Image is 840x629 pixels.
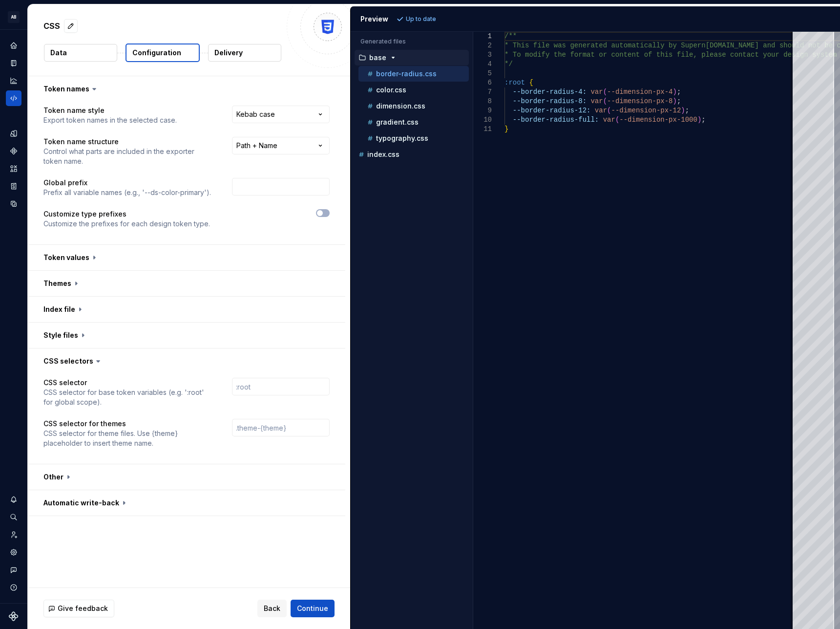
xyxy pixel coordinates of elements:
[43,188,211,197] p: Prefix all variable names (e.g., '--ds-color-primary').
[50,48,67,58] p: Data
[208,44,281,62] button: Delivery
[58,604,108,613] span: Give feedback
[473,115,492,125] div: 10
[504,79,525,87] span: :root
[590,97,603,105] span: var
[43,106,177,115] p: Token name style
[473,60,492,69] div: 4
[607,97,672,105] span: --dimension-px-8
[291,600,335,617] button: Continue
[512,97,586,105] span: --border-radius-8:
[376,70,437,78] p: border-radius.css
[6,126,21,141] a: Design tokens
[376,86,406,94] p: color.css
[369,54,386,62] p: base
[43,600,114,617] button: Give feedback
[6,492,21,507] button: Notifications
[504,125,508,133] span: }
[6,562,21,578] button: Contact support
[43,378,214,388] p: CSS selector
[43,178,211,188] p: Global prefix
[44,44,117,62] button: Data
[473,97,492,106] div: 8
[6,90,21,106] a: Code automation
[358,133,469,144] button: typography.css
[6,143,21,159] a: Components
[214,48,243,58] p: Delivery
[473,69,492,78] div: 5
[681,107,685,114] span: )
[603,116,615,124] span: var
[43,20,60,32] p: CSS
[6,527,21,542] a: Invite team
[132,48,181,58] p: Configuration
[701,116,705,124] span: ;
[367,151,399,158] p: index.css
[406,15,436,23] p: Up to date
[6,544,21,560] div: Settings
[376,102,425,110] p: dimension.css
[473,50,492,60] div: 3
[512,116,598,124] span: --border-radius-full:
[473,87,492,97] div: 7
[376,134,428,142] p: typography.css
[43,219,210,229] p: Customize the prefixes for each design token type.
[607,107,611,114] span: (
[360,14,388,24] div: Preview
[6,73,21,88] a: Analytics
[6,178,21,194] a: Storybook stories
[232,419,330,436] input: .theme-{theme}
[358,117,469,128] button: gradient.css
[376,118,419,126] p: gradient.css
[619,116,697,124] span: --dimension-px-1000
[2,6,25,27] button: AB
[297,604,328,613] span: Continue
[358,68,469,79] button: border-radius.css
[672,97,676,105] span: )
[43,137,214,147] p: Token name structure
[697,116,701,124] span: )
[6,509,21,525] button: Search ⌘K
[603,88,607,96] span: (
[43,115,177,125] p: Export token names in the selected case.
[257,600,287,617] button: Back
[676,88,680,96] span: ;
[232,378,330,395] input: :root
[43,147,214,166] p: Control what parts are included in the exporter token name.
[473,125,492,134] div: 11
[358,101,469,111] button: dimension.css
[473,41,492,50] div: 2
[504,42,706,49] span: * This file was generated automatically by Supern
[607,88,672,96] span: --dimension-px-4
[685,107,689,114] span: ;
[355,52,469,63] button: base
[611,107,681,114] span: --dimension-px-12
[6,55,21,71] a: Documentation
[43,419,214,429] p: CSS selector for themes
[615,116,619,124] span: (
[512,88,586,96] span: --border-radius-4:
[594,107,607,114] span: var
[9,611,19,621] svg: Supernova Logo
[8,11,20,23] div: AB
[504,51,706,59] span: * To modify the format or content of this file, p
[355,149,469,160] button: index.css
[6,38,21,53] a: Home
[676,97,680,105] span: ;
[603,97,607,105] span: (
[6,161,21,176] a: Assets
[473,32,492,41] div: 1
[264,604,280,613] span: Back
